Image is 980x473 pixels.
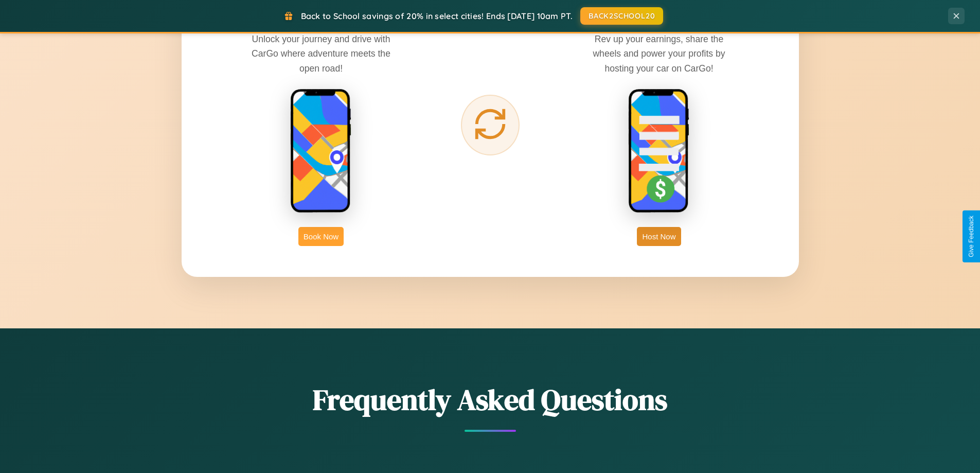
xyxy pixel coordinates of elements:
p: Unlock your journey and drive with CarGo where adventure meets the open road! [244,32,398,75]
button: Host Now [637,227,681,246]
img: host phone [628,89,690,214]
img: rent phone [290,89,352,214]
p: Rev up your earnings, share the wheels and power your profits by hosting your car on CarGo! [582,32,736,75]
span: Back to School savings of 20% in select cities! Ends [DATE] 10am PT. [301,11,573,21]
h2: Frequently Asked Questions [182,380,799,419]
button: Book Now [298,227,344,246]
button: BACK2SCHOOL20 [580,7,663,25]
div: Give Feedback [968,216,975,257]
